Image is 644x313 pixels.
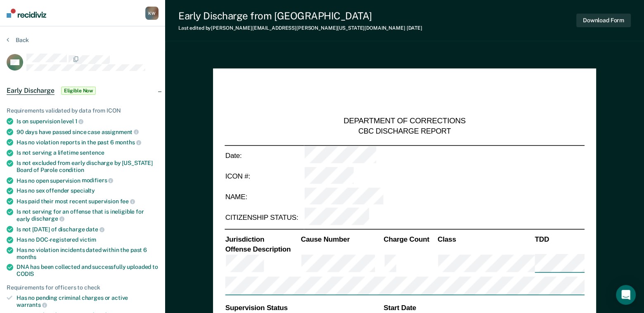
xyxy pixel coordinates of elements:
span: CODIS [17,271,34,277]
button: Download Form [576,14,631,27]
span: condition [59,167,84,173]
th: Start Date [383,303,585,312]
span: Early Discharge [7,87,54,95]
div: Last edited by [PERSON_NAME][EMAIL_ADDRESS][PERSON_NAME][US_STATE][DOMAIN_NAME] [178,25,422,31]
span: sentence [80,149,104,156]
div: DNA has been collected and successfully uploaded to [17,264,159,278]
div: Has no pending criminal charges or active [17,294,159,308]
div: Open Intercom Messenger [616,285,636,305]
span: months [17,254,36,260]
div: Is not serving a lifetime [17,149,159,156]
td: NAME: [225,187,304,207]
div: DEPARTMENT OF CORRECTIONS [343,116,466,126]
div: Has no violation reports in the past 6 [17,139,159,146]
button: KW [145,7,159,20]
span: date [86,226,104,233]
span: [DATE] [407,25,422,31]
div: Has no DOC-registered [17,236,159,243]
span: 1 [75,118,84,125]
div: CBC DISCHARGE REPORT [358,126,451,136]
img: Recidiviz [7,9,46,18]
th: Jurisdiction [225,235,300,244]
span: victim [80,236,96,243]
div: Is not [DATE] of discharge [17,226,159,233]
td: ICON #: [225,166,304,187]
div: Requirements validated by data from ICON [7,107,159,114]
span: modifiers [82,177,114,184]
th: Charge Count [383,235,437,244]
span: Eligible Now [61,87,96,95]
div: Requirements for officers to check [7,284,159,291]
div: 90 days have passed since case [17,128,159,136]
th: TDD [534,235,585,244]
div: Is not excluded from early discharge by [US_STATE] Board of Parole [17,160,159,174]
div: Early Discharge from [GEOGRAPHIC_DATA] [178,10,422,22]
span: assignment [102,129,139,135]
th: Offense Description [225,244,300,253]
th: Supervision Status [225,303,383,312]
span: specialty [71,187,95,194]
div: Has no sex offender [17,187,159,194]
div: Has no violation incidents dated within the past 6 [17,247,159,261]
button: Back [7,36,29,44]
td: Date: [225,145,304,166]
th: Class [437,235,534,244]
span: months [115,139,141,146]
span: discharge [31,215,64,222]
div: Is on supervision level [17,118,159,125]
div: Has no open supervision [17,177,159,184]
td: CITIZENSHIP STATUS: [225,207,304,228]
div: Is not serving for an offense that is ineligible for early [17,208,159,222]
div: K W [145,7,159,20]
div: Has paid their most recent supervision [17,198,159,205]
th: Cause Number [300,235,383,244]
span: fee [120,198,135,205]
span: warrants [17,301,47,308]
